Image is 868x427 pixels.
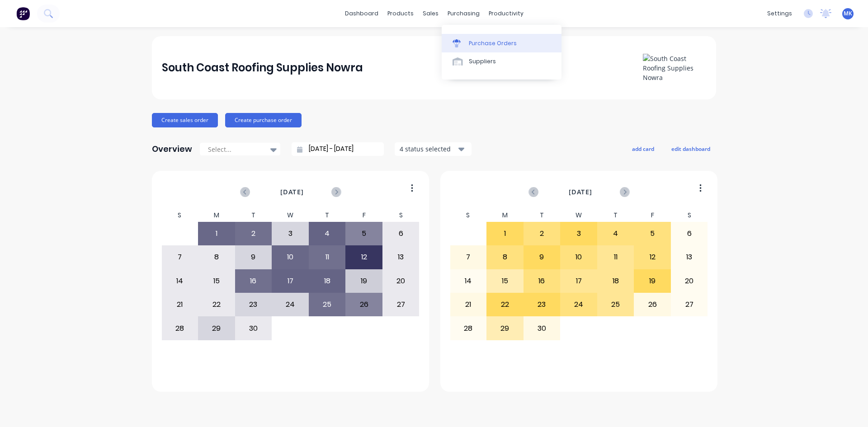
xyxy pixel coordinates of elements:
[487,270,523,292] div: 15
[309,293,345,316] div: 25
[383,7,418,20] div: products
[161,209,198,222] div: S
[236,270,272,292] div: 16
[486,209,524,222] div: M
[634,270,670,292] div: 19
[309,209,346,222] div: T
[225,113,302,127] button: Create purchase order
[162,270,198,292] div: 14
[383,246,419,268] div: 13
[346,293,382,316] div: 26
[598,293,634,316] div: 25
[235,209,272,222] div: T
[450,209,487,222] div: S
[524,222,560,245] div: 2
[487,246,523,268] div: 8
[272,222,308,245] div: 3
[395,142,472,156] button: 4 status selected
[345,209,382,222] div: F
[524,209,561,222] div: T
[469,39,517,47] div: Purchase Orders
[383,293,419,316] div: 27
[598,222,634,245] div: 4
[198,317,235,339] div: 29
[443,7,484,20] div: purchasing
[198,222,235,245] div: 1
[450,270,486,292] div: 14
[162,293,198,316] div: 21
[671,293,708,316] div: 27
[162,246,198,268] div: 7
[524,246,560,268] div: 9
[643,54,706,82] img: South Coast Roofing Supplies Nowra
[671,222,708,245] div: 6
[418,7,443,20] div: sales
[198,246,235,268] div: 8
[198,270,235,292] div: 15
[280,187,304,197] span: [DATE]
[561,246,597,268] div: 10
[383,270,419,292] div: 20
[340,7,383,20] a: dashboard
[763,7,797,20] div: settings
[598,246,634,268] div: 11
[561,270,597,292] div: 17
[561,222,597,245] div: 3
[484,7,528,20] div: productivity
[152,113,218,127] button: Create sales order
[442,34,561,52] a: Purchase Orders
[198,209,235,222] div: M
[487,222,523,245] div: 1
[665,143,716,155] button: edit dashboard
[198,293,235,316] div: 22
[634,246,670,268] div: 12
[561,293,597,316] div: 24
[382,209,420,222] div: S
[524,293,560,316] div: 23
[626,143,660,155] button: add card
[272,209,309,222] div: W
[236,246,272,268] div: 9
[560,209,597,222] div: W
[487,293,523,316] div: 22
[634,209,671,222] div: F
[162,317,198,339] div: 28
[442,52,561,70] a: Suppliers
[450,317,486,339] div: 28
[598,270,634,292] div: 18
[236,293,272,316] div: 23
[162,59,363,77] div: South Coast Roofing Supplies Nowra
[400,144,457,154] div: 4 status selected
[524,270,560,292] div: 16
[569,187,592,197] span: [DATE]
[236,317,272,339] div: 30
[236,222,272,245] div: 2
[671,209,708,222] div: S
[309,270,345,292] div: 18
[597,209,634,222] div: T
[272,270,308,292] div: 17
[634,293,670,316] div: 26
[309,222,345,245] div: 4
[487,317,523,339] div: 29
[346,270,382,292] div: 19
[450,246,486,268] div: 7
[634,222,670,245] div: 5
[469,57,496,66] div: Suppliers
[671,270,708,292] div: 20
[383,222,419,245] div: 6
[671,246,708,268] div: 13
[524,317,560,339] div: 30
[450,293,486,316] div: 21
[272,246,308,268] div: 10
[272,293,308,316] div: 24
[309,246,345,268] div: 11
[346,246,382,268] div: 12
[844,9,852,18] span: MK
[16,7,30,20] img: Factory
[152,140,192,158] div: Overview
[346,222,382,245] div: 5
